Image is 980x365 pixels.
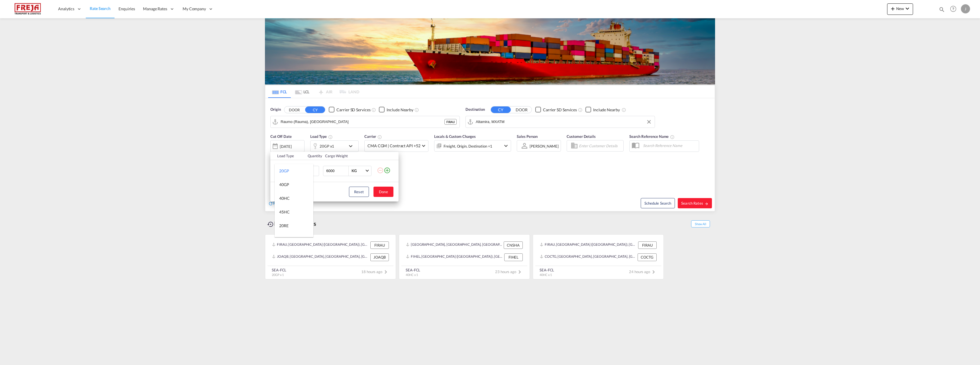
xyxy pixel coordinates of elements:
[279,223,289,229] div: 20RE
[279,237,289,242] div: 40RE
[279,168,289,174] div: 20GP
[279,195,290,201] div: 40HC
[279,182,289,187] div: 40GP
[279,209,290,215] div: 45HC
